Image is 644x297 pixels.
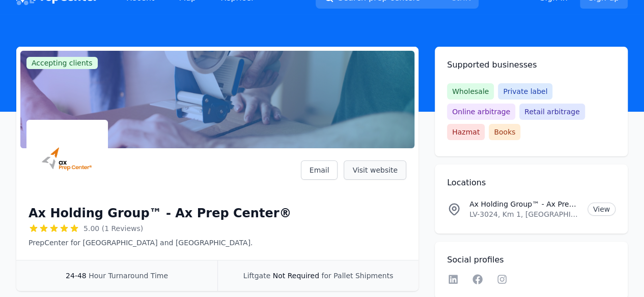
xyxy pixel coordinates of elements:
span: Private label [498,83,552,100]
p: LV-3024, Km 1, [GEOGRAPHIC_DATA], [GEOGRAPHIC_DATA], 25316 , [GEOGRAPHIC_DATA] [469,209,579,219]
a: View [587,203,615,216]
span: Books [489,124,520,140]
h2: Locations [447,177,615,189]
h2: Supported businesses [447,59,615,71]
h1: Ax Holding Group™ - Ax Prep Center® [29,205,291,221]
h2: Social profiles [447,254,615,266]
span: Wholesale [447,83,494,100]
p: PrepCenter for [GEOGRAPHIC_DATA] and [GEOGRAPHIC_DATA]. [29,238,291,248]
span: Accepting clients [26,57,98,69]
span: for Pallet Shipments [321,272,393,280]
img: Ax Holding Group™ - Ax Prep Center® [29,122,106,199]
a: Visit website [344,160,406,180]
span: Retail arbitrage [519,104,584,120]
a: Email [301,160,338,180]
span: 24-48 [66,272,87,280]
span: Hour Turnaround Time [89,272,168,280]
span: Liftgate [243,272,270,280]
span: Not Required [273,272,319,280]
p: Ax Holding Group™ - Ax Prep Center® [469,199,579,209]
span: 5.00 (1 Reviews) [83,223,143,234]
span: Hazmat [447,124,485,140]
span: Online arbitrage [447,104,515,120]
